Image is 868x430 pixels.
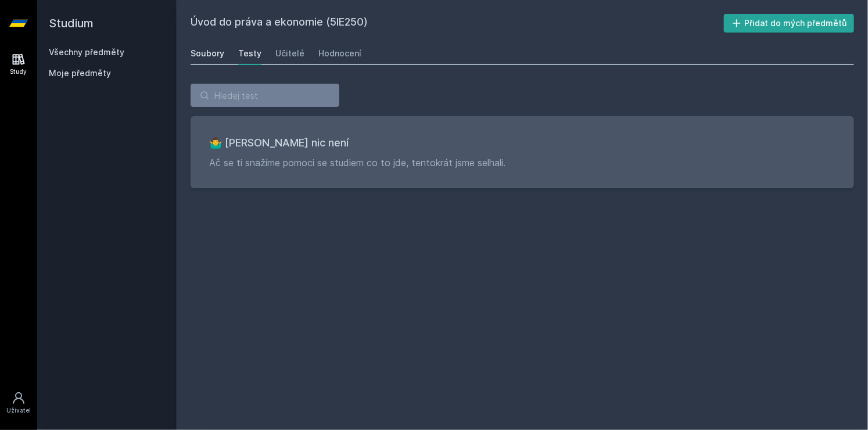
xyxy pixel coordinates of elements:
[49,67,111,79] span: Moje předměty
[191,14,724,33] h2: Úvod do práva a ekonomie (5IE250)
[238,48,261,59] div: Testy
[2,385,35,421] a: Uživatel
[10,67,27,76] div: Study
[2,46,35,82] a: Study
[318,48,361,59] div: Hodnocení
[191,42,224,65] a: Soubory
[191,84,339,107] input: Hledej test
[318,42,361,65] a: Hodnocení
[209,135,835,151] h3: 🤷‍♂️ [PERSON_NAME] nic není
[275,48,304,59] div: Učitelé
[275,42,304,65] a: Učitelé
[191,48,224,59] div: Soubory
[49,47,124,57] a: Všechny předměty
[238,42,261,65] a: Testy
[724,14,855,33] button: Přidat do mých předmětů
[209,156,835,170] p: Ač se ti snažíme pomoci se studiem co to jde, tentokrát jsme selhali.
[6,406,31,415] div: Uživatel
